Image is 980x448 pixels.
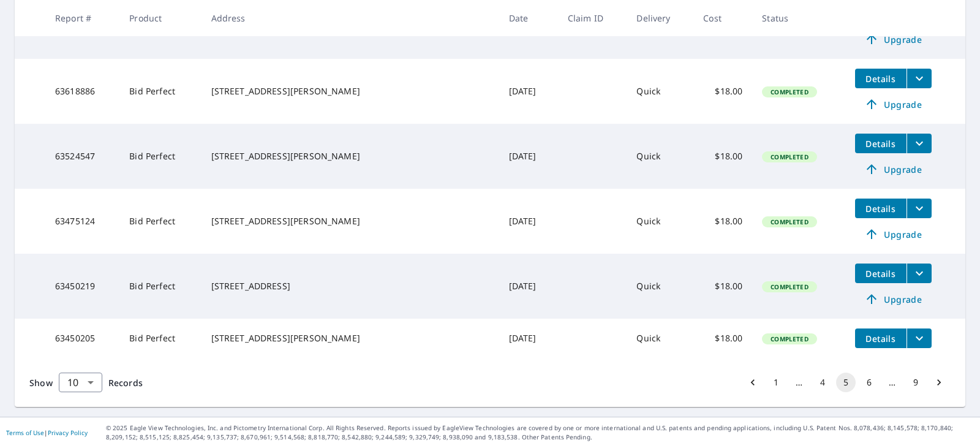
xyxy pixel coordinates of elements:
[627,124,693,189] td: Quick
[45,254,119,319] td: 63450219
[763,153,815,161] span: Completed
[59,365,102,400] div: 10
[862,97,924,112] span: Upgrade
[499,319,558,358] td: [DATE]
[763,218,815,226] span: Completed
[862,227,924,241] span: Upgrade
[45,189,119,254] td: 63475124
[29,377,53,389] span: Show
[499,59,558,124] td: [DATE]
[862,333,899,344] span: Details
[743,373,763,392] button: Go to previous page
[855,289,932,309] a: Upgrade
[108,377,143,389] span: Records
[763,335,815,343] span: Completed
[627,319,693,358] td: Quick
[693,59,752,124] td: $18.00
[862,268,899,279] span: Details
[119,124,201,189] td: Bid Perfect
[906,373,925,392] button: Go to page 9
[907,69,932,88] button: filesDropdownBtn-63618886
[693,319,752,358] td: $18.00
[862,203,899,215] span: Details
[813,373,832,392] button: Go to page 4
[693,124,752,189] td: $18.00
[855,224,932,244] a: Upgrade
[855,69,907,88] button: detailsBtn-63618886
[627,59,693,124] td: Quick
[499,254,558,319] td: [DATE]
[211,332,489,344] div: [STREET_ADDRESS][PERSON_NAME]
[855,29,932,49] a: Upgrade
[907,264,932,283] button: filesDropdownBtn-63450219
[836,373,856,392] button: page 5
[45,124,119,189] td: 63524547
[766,373,786,392] button: Go to page 1
[855,328,907,348] button: detailsBtn-63450205
[119,189,201,254] td: Bid Perfect
[693,189,752,254] td: $18.00
[862,138,899,150] span: Details
[855,134,907,153] button: detailsBtn-63524547
[119,59,201,124] td: Bid Perfect
[119,254,201,319] td: Bid Perfect
[862,162,924,177] span: Upgrade
[6,428,44,437] a: Terms of Use
[907,199,932,218] button: filesDropdownBtn-63475124
[211,280,489,292] div: [STREET_ADDRESS]
[693,254,752,319] td: $18.00
[211,215,489,227] div: [STREET_ADDRESS][PERSON_NAME]
[6,429,88,436] p: |
[862,292,924,306] span: Upgrade
[48,428,88,437] a: Privacy Policy
[855,94,932,114] a: Upgrade
[627,189,693,254] td: Quick
[211,150,489,162] div: [STREET_ADDRESS][PERSON_NAME]
[907,328,932,348] button: filesDropdownBtn-63450205
[499,124,558,189] td: [DATE]
[883,376,902,389] div: …
[763,283,815,291] span: Completed
[763,88,815,96] span: Completed
[859,373,879,392] button: Go to page 6
[106,423,974,442] p: © 2025 Eagle View Technologies, Inc. and Pictometry International Corp. All Rights Reserved. Repo...
[45,59,119,124] td: 63618886
[59,373,102,392] div: Show 10 records
[741,373,951,392] nav: pagination navigation
[211,85,489,97] div: [STREET_ADDRESS][PERSON_NAME]
[45,319,119,358] td: 63450205
[862,32,924,47] span: Upgrade
[907,134,932,153] button: filesDropdownBtn-63524547
[790,376,809,389] div: …
[119,319,201,358] td: Bid Perfect
[627,254,693,319] td: Quick
[929,373,949,392] button: Go to next page
[499,189,558,254] td: [DATE]
[862,73,899,85] span: Details
[855,264,907,283] button: detailsBtn-63450219
[855,159,932,179] a: Upgrade
[855,199,907,218] button: detailsBtn-63475124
